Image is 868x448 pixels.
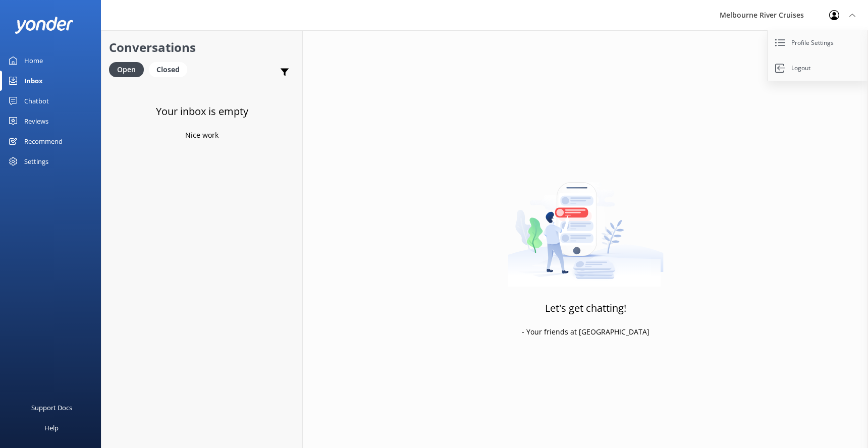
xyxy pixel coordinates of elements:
div: Inbox [24,71,43,91]
div: Chatbot [24,91,49,111]
p: Nice work [185,130,219,141]
div: Home [24,50,43,71]
img: artwork of a man stealing a conversation from at giant smartphone [508,161,664,287]
div: Support Docs [31,398,72,418]
a: Open [109,64,149,75]
h3: Let's get chatting! [545,300,626,316]
div: Help [44,418,59,438]
div: Recommend [24,131,63,151]
div: Closed [149,62,187,77]
div: Settings [24,151,48,172]
h3: Your inbox is empty [156,103,248,120]
div: Reviews [24,111,48,131]
div: Open [109,62,144,77]
h2: Conversations [109,38,295,57]
a: Closed [149,64,192,75]
p: - Your friends at [GEOGRAPHIC_DATA] [522,326,649,338]
img: yonder-white-logo.png [15,17,73,33]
